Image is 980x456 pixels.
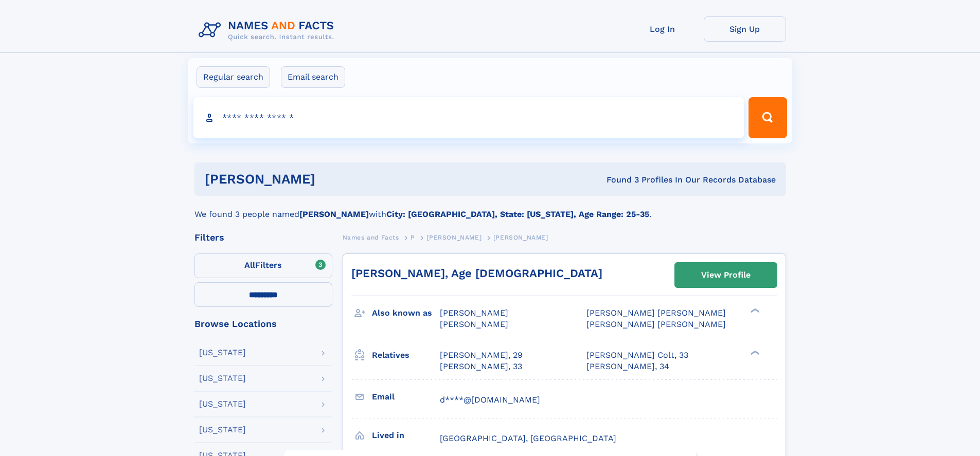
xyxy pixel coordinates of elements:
div: [US_STATE] [199,349,246,357]
span: [PERSON_NAME] [PERSON_NAME] [586,308,726,318]
a: [PERSON_NAME] Colt, 33 [586,350,688,361]
span: [PERSON_NAME] [426,234,482,241]
div: [US_STATE] [199,426,246,434]
a: Names and Facts [343,231,399,244]
div: ❯ [748,349,760,356]
img: Logo Names and Facts [194,16,343,44]
div: [US_STATE] [199,400,246,408]
a: Log In [621,16,704,42]
a: Sign Up [704,16,786,42]
span: All [244,260,255,270]
div: We found 3 people named with . [194,196,786,221]
div: View Profile [701,263,751,287]
label: Email search [281,66,345,88]
span: [PERSON_NAME] [440,319,508,329]
span: [PERSON_NAME] [PERSON_NAME] [586,319,726,329]
h1: [PERSON_NAME] [205,173,461,186]
a: [PERSON_NAME], 33 [440,361,522,372]
a: View Profile [675,263,777,287]
a: P [411,231,415,244]
span: P [411,234,415,241]
h3: Also known as [372,304,440,322]
div: [US_STATE] [199,374,246,382]
b: City: [GEOGRAPHIC_DATA], State: [US_STATE], Age Range: 25-35 [386,209,649,219]
div: Found 3 Profiles In Our Records Database [461,174,776,186]
span: [GEOGRAPHIC_DATA], [GEOGRAPHIC_DATA] [440,433,616,443]
span: [PERSON_NAME] [493,234,548,241]
input: search input [193,97,744,138]
h3: Relatives [372,346,440,364]
div: Browse Locations [194,319,332,329]
label: Filters [194,253,332,278]
h3: Lived in [372,427,440,444]
h3: Email [372,388,440,406]
a: [PERSON_NAME], 29 [440,350,523,361]
a: [PERSON_NAME] [426,231,482,244]
div: Filters [194,233,332,242]
label: Regular search [197,66,270,88]
a: [PERSON_NAME], 34 [586,361,669,372]
a: [PERSON_NAME], Age [DEMOGRAPHIC_DATA] [351,267,602,280]
div: ❯ [748,307,760,314]
b: [PERSON_NAME] [299,209,369,219]
span: [PERSON_NAME] [440,308,508,318]
button: Search Button [749,97,787,138]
